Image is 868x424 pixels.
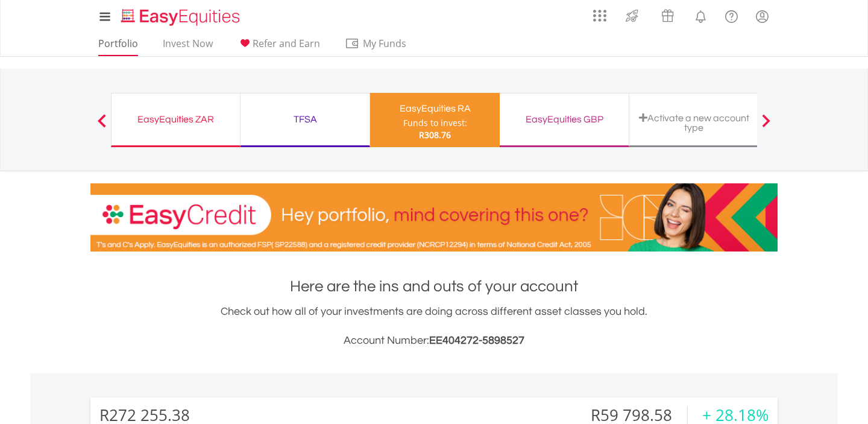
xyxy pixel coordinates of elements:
[345,36,424,51] span: My Funds
[248,111,362,128] div: TFSA
[253,37,320,50] span: Refer and Earn
[585,3,614,22] a: AppsGrid
[658,6,678,25] img: vouchers-v2.svg
[747,3,778,30] a: My Profile
[419,129,451,141] span: R308.76
[429,335,524,346] span: EE404272-5898527
[116,3,245,27] a: Home page
[507,111,621,128] div: EasyEquities GBP
[702,407,769,424] div: + 28.18%
[403,117,467,129] div: Funds to invest:
[90,332,778,349] h3: Account Number:
[119,7,245,27] img: EasyEquities_Logo.png
[650,3,685,25] a: Vouchers
[99,407,190,424] div: R272 255.38
[637,113,751,133] div: Activate a new account type
[377,100,492,117] div: EasyEquities RA
[119,111,233,128] div: EasyEquities ZAR
[593,9,606,22] img: grid-menu-icon.svg
[90,183,778,252] img: EasyCredit Promotion Banner
[90,276,778,297] h1: Here are the ins and outs of your account
[233,37,325,56] a: Refer and Earn
[622,6,642,25] img: thrive-v2.svg
[591,407,687,424] div: R59 798.58
[158,37,218,56] a: Invest Now
[716,3,747,27] a: FAQ's and Support
[90,303,778,349] div: Check out how all of your investments are doing across different asset classes you hold.
[685,3,716,27] a: Notifications
[93,37,143,56] a: Portfolio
